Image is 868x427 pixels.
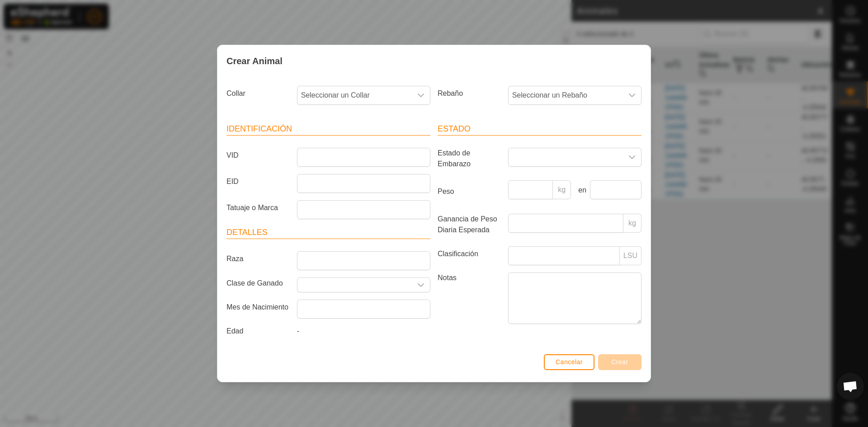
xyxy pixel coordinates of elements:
div: Chat abierto [837,373,864,400]
input: Seleccione o ingrese una Clase de Ganado [297,278,412,292]
div: dropdown trigger [412,86,430,104]
label: Mes de Nacimiento [223,300,293,315]
span: - [297,327,299,335]
header: Identificación [226,123,430,136]
label: Ganancia de Peso Diaria Esperada [434,214,505,235]
label: EID [223,174,293,189]
label: Estado de Embarazo [434,148,505,169]
button: Cancelar [544,354,594,370]
span: Cancelar [556,358,583,366]
label: Edad [223,326,293,337]
span: Seleccionar un Collar [297,86,412,104]
label: VID [223,148,293,163]
div: dropdown trigger [623,148,641,166]
label: en [575,185,586,196]
header: Estado [438,123,642,136]
label: Clase de Ganado [223,277,293,289]
label: Tatuaje o Marca [223,200,293,216]
p-inputgroup-addon: LSU [620,246,642,265]
span: Crear [611,358,628,366]
label: Collar [223,86,293,101]
header: Detalles [226,226,430,239]
label: Clasificación [434,246,505,262]
button: Crear [598,354,642,370]
div: dropdown trigger [412,278,430,292]
label: Peso [434,180,505,203]
label: Raza [223,251,293,267]
p-inputgroup-addon: kg [553,180,571,199]
span: Seleccionar un Rebaño [509,86,623,104]
label: Rebaño [434,86,505,101]
p-inputgroup-addon: kg [623,214,642,233]
span: Crear Animal [226,54,283,68]
label: Notas [434,272,505,324]
div: dropdown trigger [623,86,641,104]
